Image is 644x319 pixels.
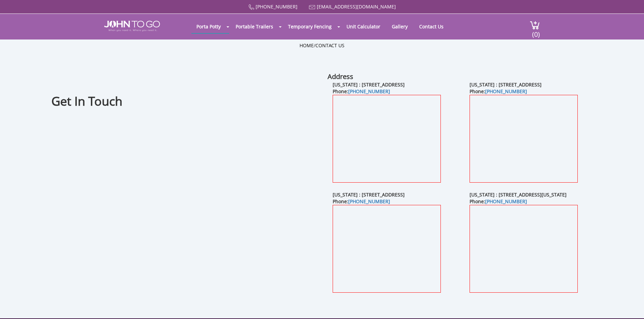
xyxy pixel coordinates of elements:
a: Portable Trailers [231,20,278,33]
a: Porta Potty [191,20,226,33]
a: [PHONE_NUMBER] [348,88,390,95]
img: cart a [530,21,540,30]
a: [PHONE_NUMBER] [485,198,527,205]
a: [PHONE_NUMBER] [256,3,297,10]
a: [PHONE_NUMBER] [485,88,527,95]
b: [US_STATE] : [STREET_ADDRESS] [333,81,405,88]
span: (0) [532,24,540,39]
a: Unit Calculator [341,20,385,33]
img: Call [248,4,254,10]
a: Contact Us [315,42,344,49]
ul: / [300,42,344,49]
h1: Get In Touch [51,93,319,110]
b: Phone: [470,198,527,205]
a: Temporary Fencing [283,20,337,33]
a: Gallery [387,20,413,33]
b: Phone: [333,198,390,205]
b: Address [328,72,353,81]
img: Mail [309,5,315,9]
a: Home [300,42,314,49]
b: [US_STATE] : [STREET_ADDRESS][US_STATE] [470,191,567,198]
b: Phone: [333,88,390,95]
img: JOHN to go [104,21,160,31]
a: [EMAIL_ADDRESS][DOMAIN_NAME] [317,3,396,10]
b: [US_STATE] : [STREET_ADDRESS] [470,81,542,88]
b: [US_STATE] : [STREET_ADDRESS] [333,191,405,198]
a: Contact Us [414,20,449,33]
a: [PHONE_NUMBER] [348,198,390,205]
b: Phone: [470,88,527,95]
